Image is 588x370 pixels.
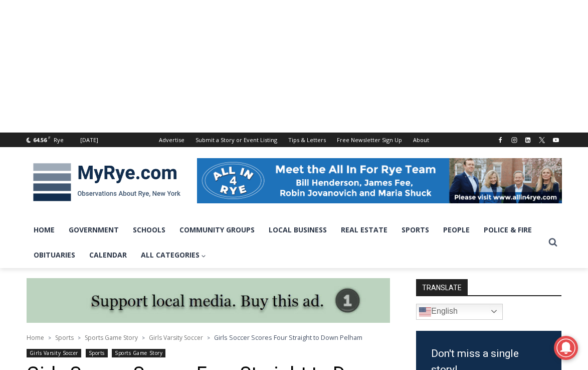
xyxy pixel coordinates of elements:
a: Calendar [82,242,134,268]
img: en [419,306,431,318]
a: Tips & Letters [283,133,331,147]
span: > [48,334,51,341]
a: Home [27,333,44,342]
img: All in for Rye [197,158,562,203]
a: Real Estate [334,217,395,242]
a: About [408,133,435,147]
a: Free Newsletter Sign Up [331,133,408,147]
span: > [78,334,81,341]
a: Sports [86,349,108,357]
a: Sports Game Story [85,333,138,342]
nav: Primary Navigation [27,217,544,268]
a: Schools [126,217,172,242]
div: Rye [54,136,64,145]
span: F [48,135,51,140]
a: Submit a Story or Event Listing [190,133,283,147]
a: People [436,217,477,242]
span: > [207,334,210,341]
a: Instagram [508,134,520,146]
a: Facebook [494,134,506,146]
a: Sports [55,333,74,342]
a: Government [62,217,126,242]
img: support local media, buy this ad [27,278,390,323]
nav: Secondary Navigation [153,133,435,147]
a: Girls Varsity Soccer [149,333,203,342]
nav: Breadcrumbs [27,332,390,342]
a: X [536,134,548,146]
span: All Categories [141,250,207,261]
a: English [416,304,503,320]
a: Police & Fire [477,217,539,242]
span: Girls Soccer Scores Four Straight to Down Pelham [214,333,362,342]
span: > [142,334,145,341]
button: View Search Form [544,233,562,252]
a: Home [27,217,62,242]
strong: TRANSLATE [416,279,468,295]
a: All Categories [134,242,214,268]
a: Obituaries [27,242,82,268]
a: Sports Game Story [112,349,165,357]
a: Advertise [153,133,190,147]
a: YouTube [550,134,562,146]
img: MyRye.com [27,156,187,208]
div: [DATE] [80,136,98,145]
a: Community Groups [172,217,262,242]
a: Sports [395,217,436,242]
a: Girls Varsity Soccer [27,349,82,357]
a: Linkedin [522,134,534,146]
span: 64.56 [33,136,47,144]
a: Local Business [262,217,334,242]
